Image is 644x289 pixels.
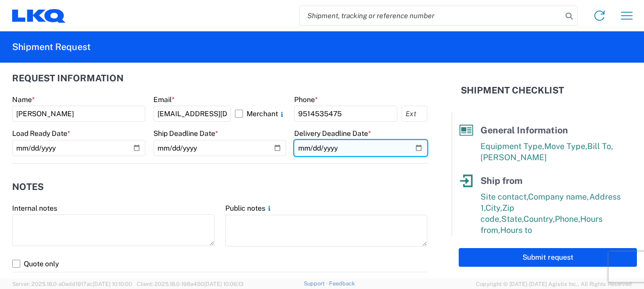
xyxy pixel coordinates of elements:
[401,106,427,122] input: Ext
[304,280,329,286] a: Support
[500,225,532,235] span: Hours to
[12,281,132,287] span: Server: 2025.18.0-a0edd1917ac
[93,281,132,287] span: [DATE] 10:10:00
[294,95,318,104] label: Phone
[137,281,244,287] span: Client: 2025.18.0-198a450
[12,95,35,104] label: Name
[153,129,218,138] label: Ship Deadline Date
[294,129,371,138] label: Delivery Deadline Date
[480,125,568,135] span: General Information
[555,214,580,224] span: Phone,
[204,281,244,287] span: [DATE] 10:06:13
[12,73,124,83] h2: Request Information
[544,141,587,151] span: Move Type,
[300,6,562,25] input: Shipment, tracking or reference number
[459,248,637,267] button: Submit request
[329,280,355,286] a: Feedback
[524,214,555,224] span: Country,
[501,214,524,224] span: State,
[486,203,502,213] span: City,
[528,192,589,202] span: Company name,
[12,41,91,53] h2: Shipment Request
[476,279,632,288] span: Copyright © [DATE]-[DATE] Agistix Inc., All Rights Reserved
[235,106,286,122] label: Merchant
[480,175,522,186] span: Ship from
[480,153,547,162] span: [PERSON_NAME]
[153,95,175,104] label: Email
[587,141,613,151] span: Bill To,
[12,256,427,272] label: Quote only
[12,182,44,192] h2: Notes
[480,192,528,202] span: Site contact,
[480,141,544,151] span: Equipment Type,
[12,204,57,213] label: Internal notes
[461,84,564,97] h2: Shipment Checklist
[225,204,273,213] label: Public notes
[12,129,70,138] label: Load Ready Date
